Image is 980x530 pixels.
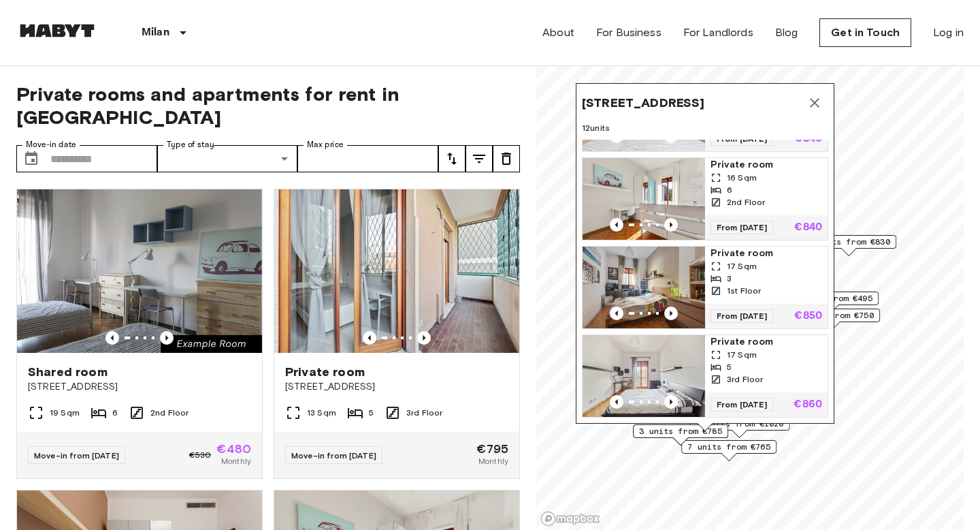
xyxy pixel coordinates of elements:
[664,307,678,320] button: Previous image
[582,246,828,329] a: Marketing picture of unit IT-14-029-002-03HPrevious imagePrevious imagePrivate room17 Sqm31st Flo...
[274,189,520,479] a: Marketing picture of unit IT-14-029-004-01HPrevious imagePrevious imagePrivate room[STREET_ADDRES...
[285,364,365,380] span: Private room
[710,158,822,172] span: Private room
[307,139,344,151] label: Max price
[16,24,98,37] img: Habyt
[28,364,108,380] span: Shared room
[417,331,431,345] button: Previous image
[438,145,465,172] button: tune
[542,25,574,41] a: About
[26,139,76,151] label: Move-in date
[50,407,80,419] span: 19 Sqm
[633,424,728,446] div: Map marker
[582,122,828,134] span: 12 units
[681,440,777,461] div: Map marker
[576,83,834,431] div: Map marker
[710,247,822,260] span: Private room
[727,184,732,196] span: 6
[727,172,757,184] span: 16 Sqm
[687,441,770,453] span: 7 units from €765
[807,236,890,248] span: 1 units from €830
[683,25,753,41] a: For Landlords
[540,511,600,527] a: Mapbox logo
[167,139,214,151] label: Type of stay
[664,218,678,232] button: Previous image
[285,380,508,394] span: [STREET_ADDRESS]
[791,309,874,322] span: 2 units from €750
[727,349,757,361] span: 17 Sqm
[710,335,822,349] span: Private room
[710,398,773,411] span: From [DATE]
[160,331,174,345] button: Previous image
[216,443,251,455] span: €480
[189,449,212,461] span: €530
[727,285,761,297] span: 1st Floor
[16,189,263,479] a: Marketing picture of unit IT-14-029-003-04HPrevious imagePrevious imageShared room[STREET_ADDRESS...
[664,395,678,409] button: Previous image
[789,292,872,305] span: 2 units from €495
[775,25,798,41] a: Blog
[112,407,118,419] span: 6
[34,450,119,461] span: Move-in from [DATE]
[727,361,732,373] span: 5
[307,407,336,419] span: 13 Sqm
[610,395,623,409] button: Previous image
[105,331,119,345] button: Previous image
[582,95,704,111] span: [STREET_ADDRESS]
[583,158,705,240] img: Marketing picture of unit IT-14-029-003-06H
[794,399,822,410] p: €860
[727,272,732,285] span: 3
[221,455,251,467] span: Monthly
[476,443,508,455] span: €795
[465,145,493,172] button: tune
[819,18,911,47] a: Get in Touch
[794,311,822,322] p: €850
[582,334,828,418] a: Marketing picture of unit IT-14-029-004-04HPrevious imagePrevious imagePrivate room17 Sqm53rd Flo...
[16,82,520,129] span: Private rooms and apartments for rent in [GEOGRAPHIC_DATA]
[274,189,519,353] img: Marketing picture of unit IT-14-029-004-01H
[794,134,822,144] p: €840
[639,425,722,437] span: 3 units from €785
[596,25,661,41] a: For Business
[710,309,773,323] span: From [DATE]
[369,407,374,419] span: 5
[794,222,822,233] p: €840
[28,380,251,394] span: [STREET_ADDRESS]
[710,221,773,234] span: From [DATE]
[493,145,520,172] button: tune
[150,407,189,419] span: 2nd Floor
[727,196,765,208] span: 2nd Floor
[18,145,45,172] button: Choose date
[291,450,376,461] span: Move-in from [DATE]
[727,260,757,272] span: 17 Sqm
[406,407,442,419] span: 3rd Floor
[610,307,623,320] button: Previous image
[727,373,763,386] span: 3rd Floor
[142,25,169,41] p: Milan
[801,235,896,256] div: Map marker
[933,25,964,41] a: Log in
[582,157,828,240] a: Marketing picture of unit IT-14-029-003-06HPrevious imagePrevious imagePrivate room16 Sqm62nd Flo...
[610,218,623,232] button: Previous image
[583,335,705,417] img: Marketing picture of unit IT-14-029-004-04H
[363,331,376,345] button: Previous image
[17,189,262,353] img: Marketing picture of unit IT-14-029-003-04H
[583,247,705,328] img: Marketing picture of unit IT-14-029-002-03H
[478,455,508,467] span: Monthly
